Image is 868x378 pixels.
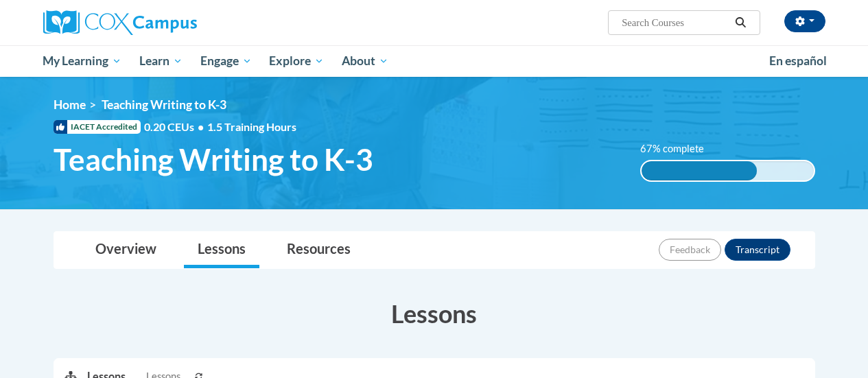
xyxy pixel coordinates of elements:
a: Explore [260,45,333,77]
span: Teaching Writing to K-3 [102,97,226,112]
span: • [198,120,204,133]
a: My Learning [34,45,131,77]
span: Teaching Writing to K-3 [54,141,373,178]
button: Transcript [725,239,790,261]
button: Search [730,14,751,31]
span: My Learning [43,53,121,69]
div: Main menu [33,45,836,77]
img: Cox Campus [43,10,197,35]
a: Engage [191,45,261,77]
span: Explore [269,53,324,69]
span: Engage [200,53,252,69]
a: En español [760,47,836,75]
span: Learn [139,53,183,69]
span: En español [769,54,827,68]
a: Cox Campus [43,10,290,35]
a: Home [54,97,86,112]
span: IACET Accredited [54,120,141,134]
div: 67% complete [642,161,757,180]
a: Resources [273,232,364,268]
input: Search Courses [620,14,730,31]
label: 67% complete [640,141,719,156]
span: 1.5 Training Hours [207,120,296,133]
a: Lessons [184,232,259,268]
button: Feedback [659,239,721,261]
a: About [333,45,397,77]
span: 0.20 CEUs [144,119,207,134]
button: Account Settings [784,10,825,32]
a: Learn [130,45,191,77]
a: Overview [82,232,170,268]
span: About [342,53,388,69]
h3: Lessons [54,296,815,331]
